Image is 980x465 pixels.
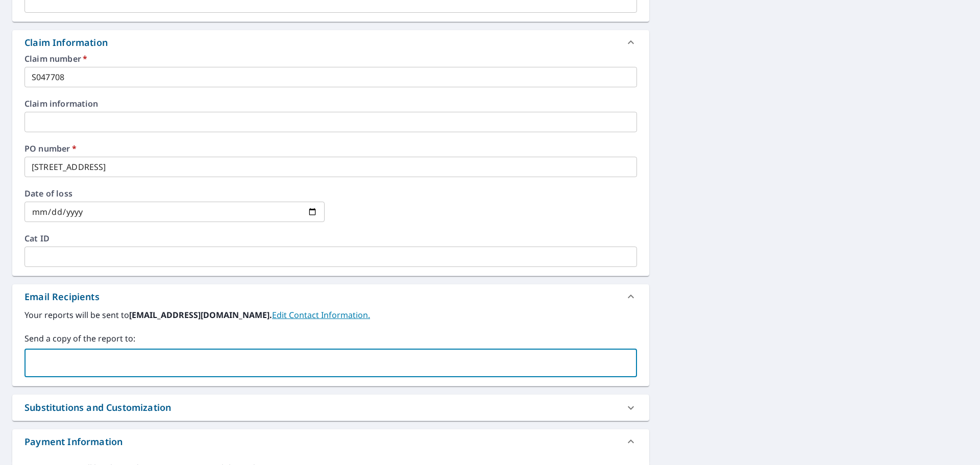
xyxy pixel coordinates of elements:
[12,429,649,454] div: Payment Information
[24,309,637,321] label: Your reports will be sent to
[24,55,637,63] label: Claim number
[24,401,171,414] div: Substitutions and Customization
[129,309,272,321] b: [EMAIL_ADDRESS][DOMAIN_NAME].
[12,284,649,309] div: Email Recipients
[12,30,649,55] div: Claim Information
[24,36,108,50] div: Claim Information
[24,189,325,198] label: Date of loss
[24,100,637,108] label: Claim information
[24,144,637,153] label: PO number
[24,234,637,242] label: Cat ID
[24,435,122,449] div: Payment Information
[24,290,100,304] div: Email Recipients
[272,309,370,321] a: EditContactInfo
[24,332,637,345] label: Send a copy of the report to:
[12,395,649,421] div: Substitutions and Customization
